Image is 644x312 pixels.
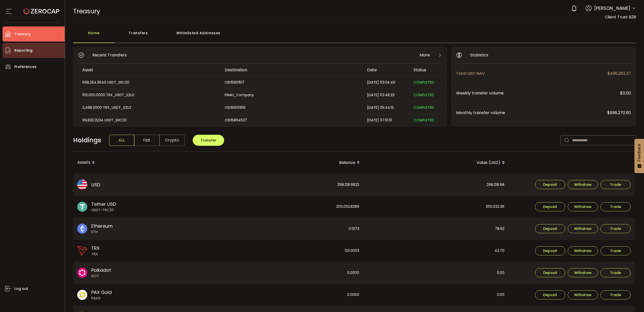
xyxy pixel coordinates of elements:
span: Reporting [14,47,32,54]
div: 200,032.8289 [219,196,363,218]
div: Date [363,67,410,73]
span: PAXG [91,296,112,301]
span: Trade [610,183,621,186]
button: Trade [600,246,631,255]
span: Deposit [543,183,557,186]
button: Deposit [535,268,565,277]
span: Treasury [73,7,100,16]
span: COMPLETED [414,92,434,97]
span: Ethereum [91,223,113,229]
div: Asset [78,67,221,73]
span: Statistics [470,52,488,58]
div: 200,032.36 [364,196,508,218]
span: Trade [610,293,621,297]
div: Value (USD) [364,158,509,167]
img: usdt_portfolio.svg [77,202,87,212]
span: USDT-TRC20 [91,207,116,213]
span: $498,282.37 [608,70,631,77]
span: $0.00 [620,90,631,96]
span: Weekly transfer volume [456,90,620,96]
div: 99,820.3234 USDT_ERC20 [78,117,220,123]
span: Withdraw [574,205,592,209]
button: Trade [600,224,631,233]
div: Home [73,28,114,43]
span: PAX Gold [91,289,112,296]
div: CID15901517 [221,80,363,85]
span: Holdings [73,135,101,145]
span: Fiat [134,135,159,146]
span: Withdraw [574,249,592,253]
div: Status [410,67,441,73]
span: Trade [610,249,621,253]
div: 0.0173 [219,218,363,240]
span: Trade [610,205,621,209]
button: Trade [600,202,631,211]
iframe: Chat Widget [619,288,644,312]
span: Client Trust B2B [605,14,636,20]
div: Destination [221,67,363,73]
span: Trade [610,271,621,274]
span: Crypto [159,135,185,146]
button: Trade [600,268,631,277]
span: $698,270.60 [607,110,631,116]
div: 298,128.6822 [219,174,363,196]
span: Trade [610,227,621,230]
img: trx_portfolio.png [77,246,87,256]
span: Transfer [200,138,216,143]
img: eth_portfolio.svg [77,224,87,234]
span: Withdraw [574,227,592,230]
div: [DATE] 03:04:46 [363,80,410,85]
div: [DATE] 05:44:13 [363,105,410,111]
span: Deposit [543,293,557,297]
div: 0.00 [364,262,508,284]
button: Withdraw [568,246,598,255]
div: Transfers [114,28,162,43]
span: More [420,52,430,58]
span: Preferences [14,63,36,71]
div: 698,254.3640 USDT_ERC20 [78,80,220,85]
div: 78.62 [364,218,508,240]
span: Withdraw [574,183,592,186]
button: Withdraw [568,290,598,299]
span: Polkadot [91,267,111,273]
div: [DATE] 02:48:23 [363,92,410,98]
div: Balance [219,158,364,167]
button: Withdraw [568,180,598,189]
div: CID15894527 [221,117,363,123]
span: COMPLETED [414,105,434,110]
span: COMPLETED [414,80,434,85]
button: Withdraw [568,224,598,233]
button: Deposit [535,246,565,255]
span: Treasury [14,30,31,38]
span: Monthly transfer volume [456,110,607,116]
button: Deposit [535,290,565,299]
div: FINAU_Company [221,92,363,98]
span: [PERSON_NAME] [594,5,630,12]
button: Trade [600,180,631,189]
button: Transfer [193,135,224,146]
span: Tether USD [91,201,116,207]
span: COMPLETED [414,118,434,123]
span: Deposit [543,249,557,253]
img: usd_portfolio.svg [77,180,87,190]
span: USD [91,181,100,188]
button: Withdraw [568,202,598,211]
div: 0.0000 [219,262,363,284]
span: Recent Transfers [92,52,127,58]
span: TRX [91,245,100,252]
span: Withdraw [574,271,592,274]
span: Deposit [543,205,557,209]
div: 2,498.0000 TRX_USDT_S2UZ [78,105,220,111]
div: 42.70 [364,240,508,262]
img: paxg_portfolio.svg [77,290,87,300]
button: Withdraw [568,268,598,277]
div: 0.0000 [219,284,363,306]
div: Whitelisted Addresses [162,28,235,43]
span: Deposit [543,227,557,230]
button: Deposit [535,180,565,189]
span: TRX [91,252,100,257]
button: Trade [600,290,631,299]
button: Deposit [535,202,565,211]
button: Deposit [535,224,565,233]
